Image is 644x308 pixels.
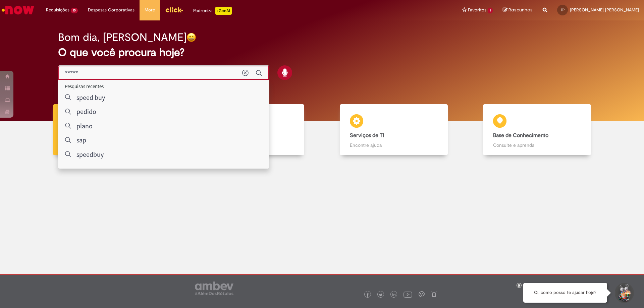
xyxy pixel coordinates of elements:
[366,293,369,297] img: logo_footer_facebook.png
[570,7,639,13] span: [PERSON_NAME] [PERSON_NAME]
[322,104,466,156] a: Serviços de TI Encontre ajuda
[493,142,581,148] p: Consulte e aprenda
[71,8,78,13] span: 10
[466,104,609,156] a: Base de Conhecimento Consulte e aprenda
[215,7,232,15] p: +GenAi
[35,104,179,156] a: Tirar dúvidas Tirar dúvidas com Lupi Assist e Gen Ai
[58,47,586,58] h2: O que você procura hoje?
[350,142,438,148] p: Encontre ajuda
[503,7,533,13] a: Rascunhos
[379,293,382,297] img: logo_footer_twitter.png
[493,132,548,139] b: Base de Conhecimento
[523,283,607,303] div: Oi, como posso te ajudar hoje?
[145,7,155,13] span: More
[508,7,533,13] span: Rascunhos
[614,283,634,303] button: Iniciar Conversa de Suporte
[350,132,384,139] b: Serviços de TI
[193,7,232,15] div: Padroniza
[186,33,196,42] img: happy-face.png
[488,8,493,13] span: 1
[46,7,69,13] span: Requisições
[165,5,183,15] img: click_logo_yellow_360x200.png
[404,290,412,299] img: logo_footer_youtube.png
[1,3,35,17] img: ServiceNow
[468,7,486,13] span: Favoritos
[431,291,437,297] img: logo_footer_naosei.png
[58,32,186,43] h2: Bom dia, [PERSON_NAME]
[88,7,135,13] span: Despesas Corporativas
[561,8,565,12] span: FP
[419,291,425,297] img: logo_footer_workplace.png
[392,293,396,297] img: logo_footer_linkedin.png
[195,282,233,295] img: logo_footer_ambev_rotulo_gray.png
